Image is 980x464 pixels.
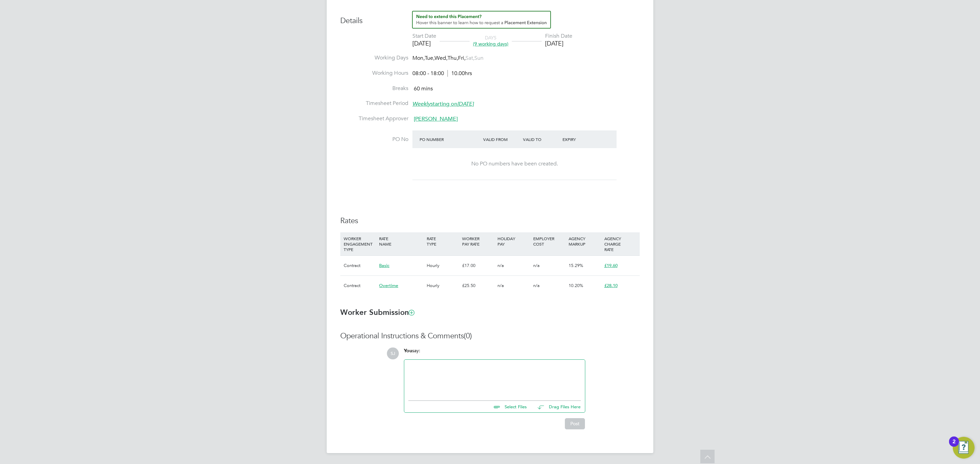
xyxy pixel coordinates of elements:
span: 10.00hrs [447,70,472,77]
div: Valid To [521,133,561,145]
span: n/a [497,283,504,288]
label: Working Hours [340,70,408,77]
span: n/a [497,263,504,268]
span: Fri, [458,55,465,61]
div: DAYS [470,35,512,47]
div: HOLIDAY PAY [496,232,531,250]
span: Sun [474,55,484,61]
span: Basic [379,263,389,268]
div: Contract [342,276,377,296]
span: £19.60 [604,263,618,268]
b: Worker Submission [340,308,414,317]
span: You [404,348,412,354]
div: WORKER ENGAGEMENT TYPE [342,232,377,255]
div: £17.00 [460,256,496,275]
div: say: [404,347,585,359]
span: SJ [387,347,399,359]
label: Timesheet Approver [340,115,408,122]
div: EMPLOYER COST [532,232,567,250]
div: 2 [952,442,955,450]
div: RATE NAME [377,232,425,250]
span: (0) [464,331,472,340]
div: Finish Date [545,33,572,40]
span: 60 mins [414,85,433,92]
label: PO No [340,136,408,143]
span: 10.20% [569,283,583,288]
span: Sat, [465,55,474,61]
span: Overtime [379,283,398,288]
span: [PERSON_NAME] [414,115,458,122]
div: Valid From [481,133,521,145]
div: RATE TYPE [425,232,460,250]
div: £25.50 [460,276,496,296]
div: WORKER PAY RATE [460,232,496,250]
div: Hourly [425,276,460,296]
span: (9 working days) [473,41,508,47]
span: Wed, [435,55,447,61]
button: Open Resource Center, 2 new notifications [953,437,975,459]
div: [DATE] [412,39,436,47]
label: Working Days [340,54,408,61]
div: PO Number [418,133,481,145]
div: [DATE] [545,39,572,47]
span: 15.29% [569,263,583,268]
div: No PO numbers have been created. [419,160,610,167]
span: n/a [533,283,540,288]
label: Timesheet Period [340,100,408,107]
button: How to extend a Placement? [412,11,551,29]
button: Drag Files Here [532,400,581,414]
h3: Details [340,11,640,26]
span: Tue, [425,55,435,61]
em: Weekly [412,101,430,107]
div: Contract [342,256,377,275]
div: Expiry [561,133,601,145]
h3: Rates [340,216,640,226]
label: Breaks [340,85,408,92]
span: n/a [533,263,540,268]
button: Post [565,418,585,429]
h3: Operational Instructions & Comments [340,331,640,341]
span: Thu, [447,55,458,61]
div: AGENCY CHARGE RATE [603,232,638,255]
span: £28.10 [604,283,618,288]
div: AGENCY MARKUP [567,232,602,250]
span: Mon, [412,55,425,61]
span: starting on [412,101,474,107]
div: Start Date [412,33,436,40]
div: 08:00 - 18:00 [412,70,472,77]
em: [DATE] [457,101,474,107]
div: Hourly [425,256,460,275]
